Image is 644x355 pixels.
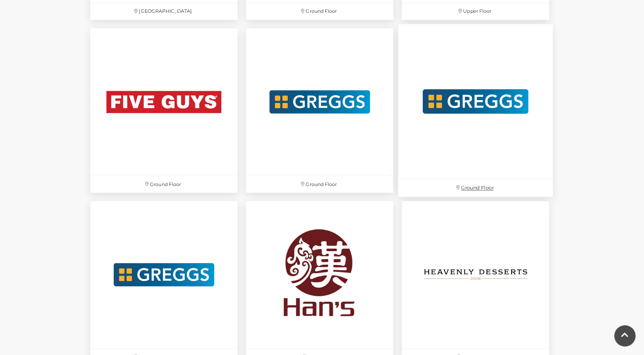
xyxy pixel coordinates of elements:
[398,179,553,197] p: Ground Floor
[242,24,398,197] a: Ground Floor
[90,3,238,20] p: [GEOGRAPHIC_DATA]
[246,176,393,192] p: Ground Floor
[402,3,549,20] p: Upper Floor
[90,176,238,192] p: Ground Floor
[246,3,393,20] p: Ground Floor
[86,24,242,197] a: Ground Floor
[394,20,558,201] a: Ground Floor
